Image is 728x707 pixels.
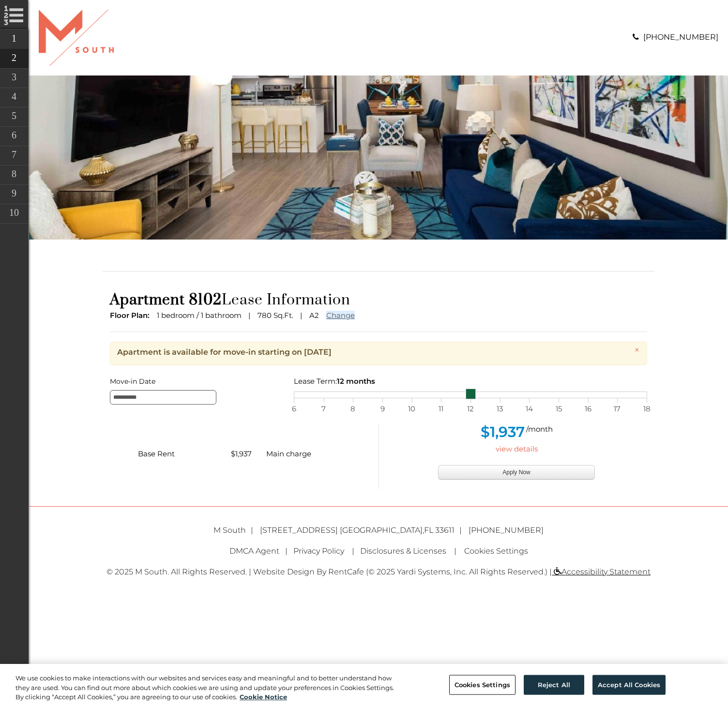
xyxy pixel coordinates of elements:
[29,75,728,239] img: A living room with a blue couch and a television on the wall.
[259,448,351,460] div: Main charge
[352,546,354,556] span: |
[524,403,534,415] span: 14
[273,311,293,320] span: Sq.Ft.
[319,403,329,415] span: 7
[554,403,563,415] span: 15
[326,311,355,320] a: Change
[407,403,417,415] span: 10
[117,346,630,359] p: Apartment is available for move-in starting on [DATE]
[39,10,114,66] img: A graphic with a red M and the word SOUTH.
[110,291,222,309] span: Apartment 8102
[524,675,584,695] button: Reject All
[213,526,258,535] span: M South
[454,546,456,556] span: |
[157,311,242,320] span: 1 bedroom / 1 bathroom
[438,465,595,480] button: Apply Now
[285,546,288,556] span: |
[360,546,446,556] a: Disclosures & Licenses
[293,546,344,556] a: Greystar Privacy Policy
[378,403,387,415] span: 9
[340,526,423,535] span: [GEOGRAPHIC_DATA]
[258,311,272,320] span: 780
[449,675,516,695] button: Cookies Settings
[348,403,358,415] span: 8
[466,403,475,415] span: 12
[309,311,319,320] span: A2
[337,376,375,386] span: 12 months
[496,444,538,453] a: view details
[634,345,640,355] a: ×
[15,674,400,702] div: We use cookies to make interactions with our websites and services easy and meaningful and to bet...
[229,546,279,556] a: Greystar DMCA Agent
[110,390,216,405] input: Move-in Date edit selected 10/26/2025
[29,75,728,239] div: banner
[495,403,505,415] span: 13
[526,424,553,434] span: /month
[289,403,299,415] span: 6
[240,693,287,701] a: More information about your privacy
[110,291,647,309] h1: Lease Information
[552,567,651,576] a: Accessibility Statement
[213,526,467,535] a: M South [STREET_ADDRESS] [GEOGRAPHIC_DATA],FL 33611
[583,403,593,415] span: 16
[435,526,455,535] span: 33611
[642,403,652,415] span: 18
[481,423,525,441] span: $1,937
[469,526,544,535] a: [PHONE_NUMBER]
[110,375,279,388] label: Move-in Date
[260,526,338,535] span: [STREET_ADDRESS]
[294,375,647,388] div: Lease Term:
[260,526,467,535] span: ,
[612,403,622,415] span: 17
[131,448,223,460] div: Base Rent
[643,32,718,42] a: [PHONE_NUMBER]
[231,449,252,458] span: $1,937
[95,561,662,583] div: © 2025 M South. All Rights Reserved. | Website Design by RentCafe (© 2025 Yardi Systems, Inc. All...
[110,311,150,320] span: Floor Plan:
[464,546,528,556] a: Cookies Settings
[424,526,433,535] span: FL
[592,675,666,695] button: Accept All Cookies
[436,403,446,415] span: 11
